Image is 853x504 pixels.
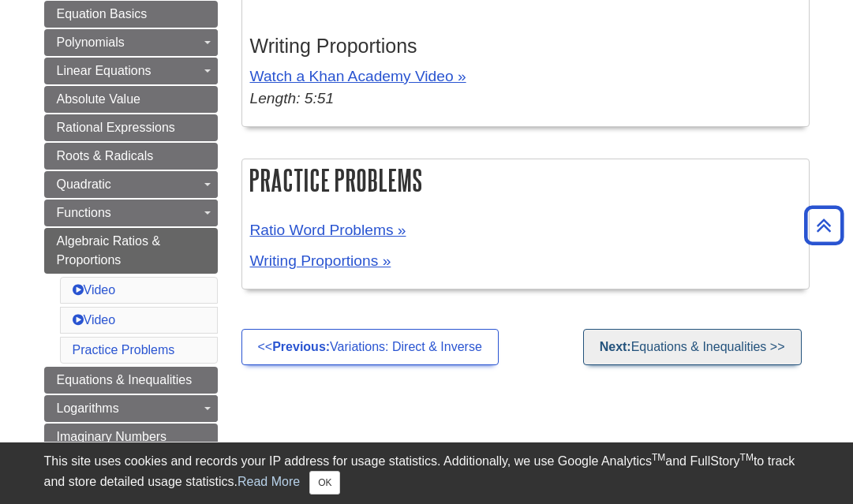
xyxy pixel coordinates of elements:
span: Roots & Radicals [57,149,154,162]
a: Writing Proportions » [250,252,391,269]
a: Practice Problems [73,343,175,357]
h3: Writing Proportions [250,35,801,58]
a: Equations & Inequalities [44,367,218,394]
a: Video [73,313,116,327]
span: Linear Equations [57,64,152,77]
a: Absolute Value [44,86,218,113]
span: Algebraic Ratios & Proportions [57,234,161,267]
span: Equations & Inequalities [57,373,193,386]
span: Imaginary Numbers [57,430,167,443]
a: Linear Equations [44,58,218,84]
a: Functions [44,200,218,226]
span: Polynomials [57,35,125,49]
a: Roots & Radicals [44,143,218,170]
em: Length: 5:51 [250,90,335,106]
strong: Previous: [272,340,330,353]
a: Algebraic Ratios & Proportions [44,228,218,274]
a: <<Previous:Variations: Direct & Inverse [241,329,499,365]
a: Next:Equations & Inequalities >> [583,329,802,365]
sup: TM [740,452,754,463]
span: Rational Expressions [57,121,175,134]
h2: Practice Problems [242,159,809,201]
span: Functions [57,206,111,219]
a: Back to Top [799,215,849,236]
span: Quadratic [57,177,111,191]
a: Rational Expressions [44,114,218,141]
a: Quadratic [44,171,218,198]
a: Read More [238,475,300,488]
strong: Next: [600,340,631,353]
sup: TM [652,452,665,463]
a: Video [73,283,116,297]
span: Equation Basics [57,7,148,21]
button: Close [309,471,340,495]
a: Watch a Khan Academy Video » [250,68,466,84]
span: Absolute Value [57,92,140,106]
div: This site uses cookies and records your IP address for usage statistics. Additionally, we use Goo... [44,452,810,495]
a: Imaginary Numbers [44,424,218,450]
a: Equation Basics [44,1,218,28]
a: Ratio Word Problems » [250,222,406,238]
span: Logarithms [57,401,119,415]
a: Logarithms [44,395,218,422]
a: Polynomials [44,29,218,56]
